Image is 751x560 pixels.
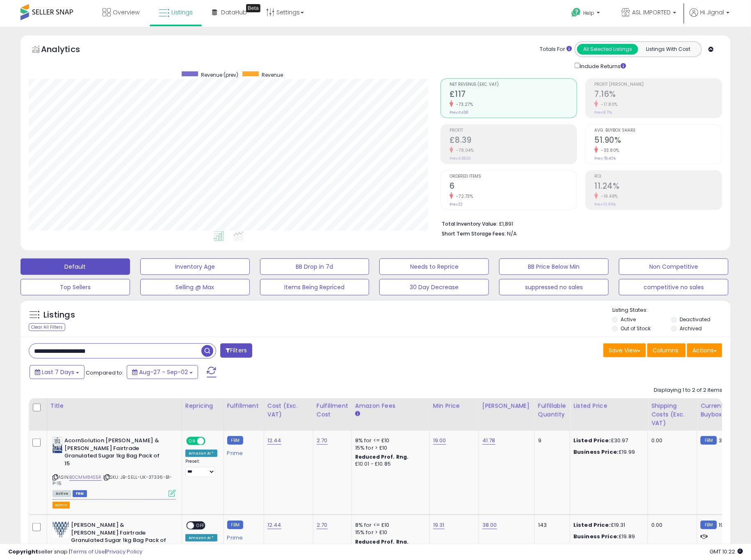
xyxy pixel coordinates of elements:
button: BB Price Below Min [499,258,609,275]
small: -78.04% [453,147,474,153]
div: Fulfillment [227,402,260,410]
label: Archived [680,325,702,332]
a: 12.44 [267,437,281,445]
b: [PERSON_NAME] & [PERSON_NAME] Fairtrade Granulated Sugar 1kg Bag Pack of 15 [71,521,171,554]
a: Terms of Use [70,548,105,555]
button: Selling @ Max [140,279,250,295]
span: N/A [507,230,517,238]
div: 143 [538,521,564,529]
small: FBM [701,436,717,445]
div: £19.89 [573,533,641,540]
p: Listing States: [612,306,730,314]
div: Prime [227,447,258,457]
div: Fulfillable Quantity [538,402,566,419]
button: Items Being Repriced [260,279,370,295]
span: Columns [653,346,678,354]
div: Amazon AI * [185,450,217,457]
small: FBM [227,436,243,445]
a: 19.31 [433,521,445,529]
h2: 7.16% [594,89,722,101]
span: OFF [204,438,217,445]
button: Listings With Cost [638,44,699,55]
b: Business Price: [573,533,619,540]
span: Net Revenue (Exc. VAT) [450,82,577,87]
div: 15% for > £10 [355,529,423,536]
a: Hi Jignal [689,8,730,27]
span: ON [187,438,197,445]
span: Help [583,9,594,16]
div: £19.31 [573,521,641,529]
div: 0.00 [651,437,691,444]
span: | SKU: JB-SELL-UK-37336-B1-P-15 [53,474,172,486]
div: Min Price [433,402,475,410]
h5: Analytics [41,43,96,57]
div: Title [50,402,178,410]
div: Displaying 1 to 2 of 2 items [654,386,722,394]
h5: Listings [43,309,75,321]
span: All listings currently available for purchase on Amazon [53,490,71,497]
h2: 11.24% [594,181,722,192]
div: Preset: [185,459,217,477]
div: Prime [227,531,258,541]
div: Fulfillment Cost [317,402,348,419]
div: 15% for > £10 [355,444,423,452]
span: Last 7 Days [42,368,74,376]
h2: 6 [450,181,577,192]
div: Clear All Filters [29,323,65,331]
small: -17.80% [598,101,618,107]
span: Compared to: [86,369,123,377]
span: 30.97 [719,437,733,444]
div: Include Returns [568,61,636,70]
span: Aug-27 - Sep-02 [139,368,188,376]
b: AcornSolution [PERSON_NAME] & [PERSON_NAME] Fairtrade Granulated Sugar 1kg Bag Pack of 15 [64,437,164,469]
span: Profit [PERSON_NAME] [594,82,722,87]
div: 8% for <= £10 [355,521,423,529]
div: Cost (Exc. VAT) [267,402,310,419]
span: 2025-09-10 10:22 GMT [710,548,743,555]
span: Listings [171,8,193,16]
span: Ordered Items [450,174,577,179]
div: £19.99 [573,448,641,456]
button: suppressed no sales [499,279,609,295]
button: Last 7 Days [30,365,84,379]
img: 416Bul+Pu+L._SL40_.jpg [53,437,62,453]
div: ASIN: [53,437,176,496]
li: £1,891 [442,218,716,228]
div: Amazon Fees [355,402,426,410]
small: Prev: £38.20 [450,156,471,161]
span: Revenue [262,71,283,78]
div: Repricing [185,402,220,410]
a: 2.70 [317,521,328,529]
a: 38.00 [482,521,497,529]
div: 0.00 [651,521,691,529]
span: Revenue (prev) [201,71,238,78]
button: Actions [687,343,722,357]
span: Avg. Buybox Share [594,128,722,133]
button: BB Drop in 7d [260,258,370,275]
button: admin [53,502,70,509]
small: Prev: 78.40% [594,156,616,161]
div: Shipping Costs (Exc. VAT) [651,402,694,427]
span: Hi Jignal [700,8,724,16]
button: All Selected Listings [577,44,638,55]
button: Save View [603,343,646,357]
button: Filters [220,343,252,358]
b: Listed Price: [573,521,611,529]
small: FBM [701,521,717,529]
span: Overview [113,8,139,16]
button: competitive no sales [619,279,728,295]
a: Help [565,1,608,27]
small: Amazon Fees. [355,410,360,418]
strong: Copyright [8,548,38,555]
small: Prev: 8.71% [594,110,612,115]
button: Non Competitive [619,258,728,275]
button: 30 Day Decrease [379,279,489,295]
b: Reduced Prof. Rng. [355,453,409,460]
label: Out of Stock [621,325,651,332]
label: Active [621,316,636,323]
span: ROI [594,174,722,179]
div: £30.97 [573,437,641,444]
button: Top Sellers [21,279,130,295]
small: FBM [227,521,243,529]
div: £10.01 - £10.85 [355,461,423,468]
